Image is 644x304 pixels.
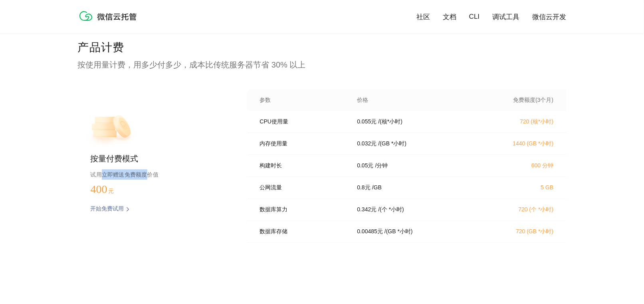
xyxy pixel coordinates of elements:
p: 按使用量计费，用多少付多少，成本比传统服务器节省 30% 以上 [78,59,567,70]
p: 产品计费 [78,40,567,56]
p: CPU使用量 [260,118,346,125]
p: 开始免费试用 [91,205,124,213]
p: 1440 (GB *小时) [483,140,554,147]
p: 0.055 元 [357,118,377,125]
p: 构建时长 [260,162,346,169]
p: 0.8 元 [357,184,371,191]
p: 0.00485 元 [357,228,383,235]
a: 微信云开发 [533,12,567,22]
p: / GB [372,184,382,191]
p: / (个 *小时) [378,206,404,213]
p: 数据库算力 [260,206,346,213]
p: / 分钟 [375,162,388,169]
p: 0.342 元 [357,206,377,213]
p: 公网流量 [260,184,346,191]
p: / (核*小时) [378,118,403,125]
img: 微信云托管 [78,8,142,24]
p: 价格 [357,97,369,104]
p: 400 [91,183,131,196]
p: 试用立即赠送免费额度价值 [91,169,222,180]
span: 元 [109,188,114,194]
p: 免费额度(3个月) [483,97,554,104]
p: 720 (核*小时) [483,118,554,125]
p: 5 GB [483,184,554,191]
p: / (GB *小时) [384,228,413,235]
p: 按量付费模式 [91,153,222,165]
p: 参数 [260,97,346,104]
a: CLI [469,13,480,21]
p: 0.05 元 [357,162,374,169]
p: 内存使用量 [260,140,346,147]
p: / (GB *小时) [378,140,407,147]
a: 微信云托管 [78,18,142,25]
p: 600 分钟 [483,162,554,169]
p: 0.032 元 [357,140,377,147]
p: 720 (个 *小时) [483,206,554,213]
p: 720 (GB *小时) [483,228,554,235]
a: 文档 [443,12,456,22]
a: 社区 [416,12,430,22]
a: 调试工具 [493,12,520,22]
p: 数据库存储 [260,228,346,235]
